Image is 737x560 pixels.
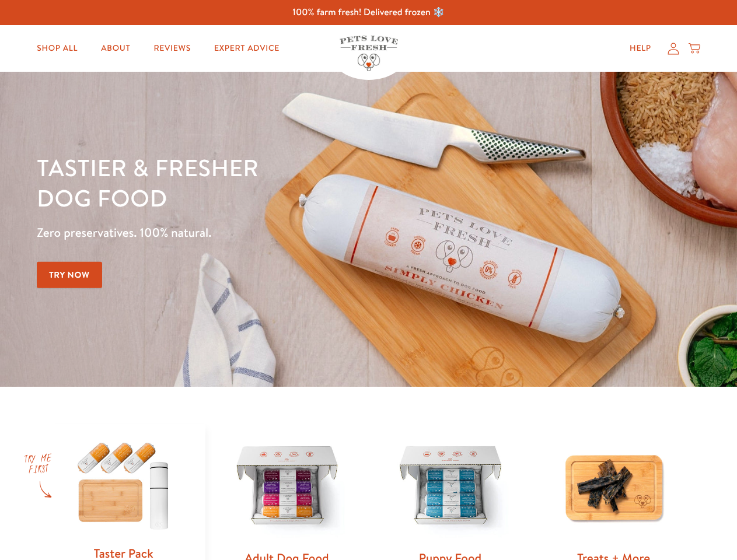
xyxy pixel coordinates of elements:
a: Shop All [27,37,87,60]
p: Zero preservatives. 100% natural. [37,222,479,243]
a: Try Now [37,262,102,288]
img: Pets Love Fresh [340,36,398,71]
a: Help [620,37,661,60]
a: Expert Advice [205,37,289,60]
a: Reviews [144,37,200,60]
a: About [92,37,139,60]
h1: Tastier & fresher dog food [37,152,479,213]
